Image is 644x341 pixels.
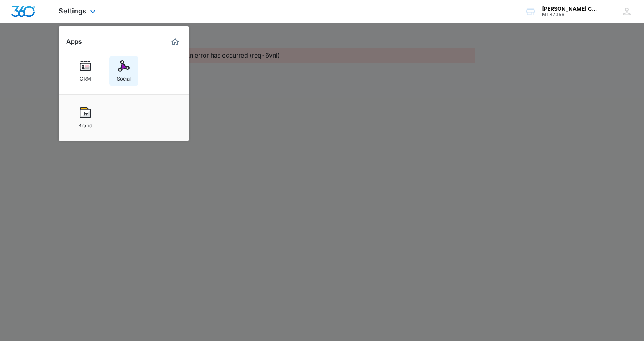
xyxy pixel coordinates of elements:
h2: Apps [66,38,82,45]
a: Social [109,56,138,86]
a: CRM [71,56,100,86]
div: account name [542,6,598,12]
a: Brand [71,103,100,132]
div: Brand [78,119,92,128]
div: CRM [80,72,91,82]
div: account id [542,12,598,17]
span: Settings [59,7,86,15]
div: Social [117,72,131,82]
a: Marketing 360® Dashboard [169,36,181,48]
